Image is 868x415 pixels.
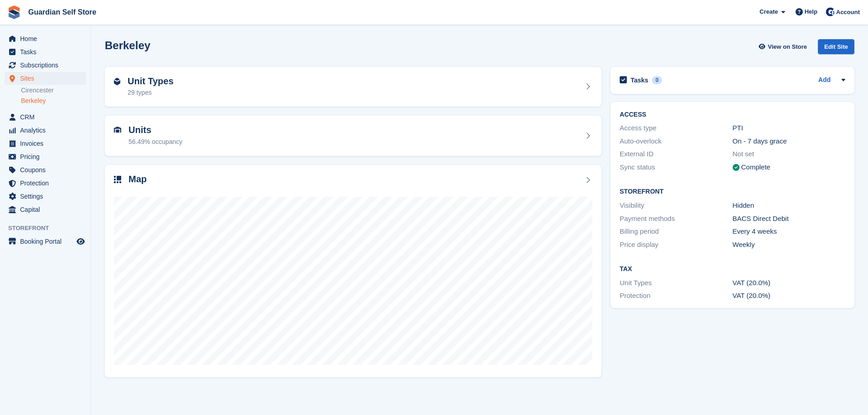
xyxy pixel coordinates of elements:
[5,72,86,85] a: menu
[818,39,854,54] div: Edit Site
[105,165,601,378] a: Map
[733,278,845,288] div: VAT (20.0%)
[114,176,121,183] img: map-icn-33ee37083ee616e46c38cad1a60f524a97daa1e2b2c8c0bc3eb3415660979fc1.svg
[620,136,732,147] div: Auto-overlock
[5,46,86,58] a: menu
[733,291,845,301] div: VAT (20.0%)
[5,177,86,190] a: menu
[20,137,75,150] span: Invoices
[620,123,732,133] div: Access type
[20,111,75,123] span: CRM
[5,32,86,45] a: menu
[25,5,100,20] a: Guardian Self Store
[733,200,845,211] div: Hidden
[620,162,732,173] div: Sync status
[20,46,75,58] span: Tasks
[20,203,75,216] span: Capital
[128,174,147,184] h2: Map
[20,177,75,190] span: Protection
[620,226,732,237] div: Billing period
[733,149,845,159] div: Not set
[5,150,86,163] a: menu
[8,224,91,233] span: Storefront
[631,76,648,84] h2: Tasks
[21,86,86,95] a: Cirencester
[733,136,845,147] div: On - 7 days grace
[75,236,86,247] a: Preview store
[5,164,86,176] a: menu
[5,203,86,216] a: menu
[620,240,732,250] div: Price display
[114,127,121,133] img: unit-icn-7be61d7bf1b0ce9d3e12c5938cc71ed9869f7b940bace4675aadf7bd6d80202e.svg
[741,162,770,173] div: Complete
[5,59,86,72] a: menu
[652,76,663,84] div: 0
[733,123,845,133] div: PTI
[733,226,845,237] div: Every 4 weeks
[760,7,778,16] span: Create
[733,240,845,250] div: Weekly
[20,32,75,45] span: Home
[20,72,75,85] span: Sites
[7,5,21,19] img: stora-icon-8386f47178a22dfd0bd8f6a31ec36ba5ce8667c1dd55bd0f319d3a0aa187defe.svg
[620,291,732,301] div: Protection
[620,266,845,273] h2: Tax
[20,124,75,137] span: Analytics
[620,200,732,211] div: Visibility
[733,214,845,224] div: BACS Direct Debit
[20,150,75,163] span: Pricing
[826,7,835,16] img: Tom Scott
[105,39,150,51] h2: Berkeley
[20,190,75,203] span: Settings
[5,124,86,137] a: menu
[5,111,86,123] a: menu
[128,125,182,135] h2: Units
[836,8,860,17] span: Account
[620,278,732,288] div: Unit Types
[21,97,86,105] a: Berkeley
[20,59,75,72] span: Subscriptions
[620,214,732,224] div: Payment methods
[818,75,831,86] a: Add
[128,88,174,97] div: 29 types
[20,235,75,248] span: Booking Portal
[5,235,86,248] a: menu
[128,137,182,147] div: 56.49% occupancy
[818,39,854,58] a: Edit Site
[620,111,845,118] h2: ACCESS
[620,188,845,195] h2: Storefront
[20,164,75,176] span: Coupons
[5,137,86,150] a: menu
[105,116,601,156] a: Units 56.49% occupancy
[768,42,807,51] span: View on Store
[805,7,817,16] span: Help
[128,76,174,87] h2: Unit Types
[105,67,601,107] a: Unit Types 29 types
[5,190,86,203] a: menu
[114,78,120,85] img: unit-type-icn-2b2737a686de81e16bb02015468b77c625bbabd49415b5ef34ead5e3b44a266d.svg
[620,149,732,159] div: External ID
[757,39,811,54] a: View on Store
